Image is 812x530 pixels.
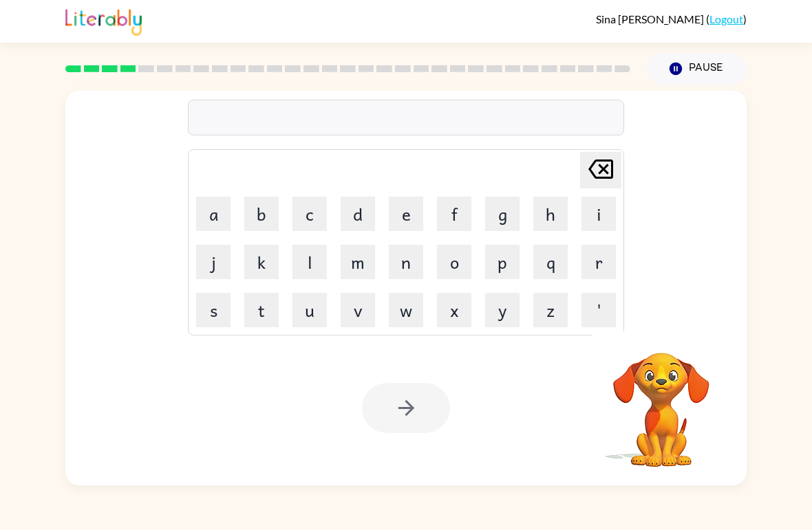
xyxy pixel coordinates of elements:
button: ' [581,293,616,327]
button: i [581,197,616,231]
button: m [341,245,375,279]
button: q [533,245,568,279]
button: x [437,293,471,327]
video: Your browser must support playing .mp4 files to use Literably. Please try using another browser. [592,331,730,469]
a: Logout [709,12,743,25]
button: e [389,197,423,231]
button: Pause [647,53,747,85]
button: c [292,197,327,231]
button: v [341,293,375,327]
button: k [244,245,279,279]
button: t [244,293,279,327]
button: p [485,245,520,279]
button: h [533,197,568,231]
button: y [485,293,520,327]
img: Literably [65,5,142,36]
div: ( ) [596,12,747,25]
button: w [389,293,423,327]
button: j [196,245,231,279]
button: g [485,197,520,231]
button: r [581,245,616,279]
button: b [244,197,279,231]
span: Sina [PERSON_NAME] [596,12,706,25]
button: s [196,293,231,327]
button: o [437,245,471,279]
button: a [196,197,231,231]
button: n [389,245,423,279]
button: l [292,245,327,279]
button: z [533,293,568,327]
button: u [292,293,327,327]
button: f [437,197,471,231]
button: d [341,197,375,231]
